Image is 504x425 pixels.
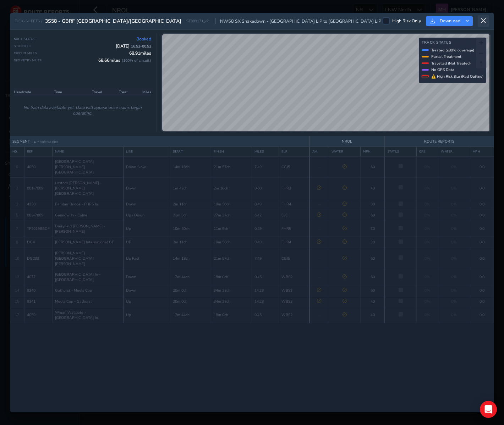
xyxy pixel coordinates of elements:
[170,156,211,177] td: 14m 18ch
[55,180,121,196] span: Lostock [PERSON_NAME] - [PERSON_NAME][GEOGRAPHIC_DATA]
[123,307,170,323] td: Up
[480,401,497,418] div: Open Intercom Messenger
[431,61,471,66] span: Travelled (Not Treated)
[422,40,483,45] h4: Track Status
[252,156,279,177] td: 7.49
[451,256,457,261] span: 0%
[123,156,170,177] td: Down Slow
[162,34,489,131] canvas: Map
[361,269,385,285] td: 60
[424,164,430,170] span: 0%
[55,202,98,207] span: Bamber Bridge - FHR5 Jn
[470,285,494,296] td: 0.0
[116,43,151,49] span: [DATE]
[252,210,279,221] td: 6.42
[451,274,457,280] span: 0%
[123,199,170,210] td: Down
[170,307,211,323] td: 17m 44ch
[170,296,211,307] td: 20m 0ch
[329,147,360,156] th: WATER
[252,248,279,269] td: 7.49
[361,156,385,177] td: 60
[211,296,252,307] td: 34m 22ch
[170,237,211,248] td: 2m 11ch
[438,147,470,156] th: WATER
[123,248,170,269] td: Up Fast
[170,177,211,199] td: 1m 42ch
[470,156,494,177] td: 0.0
[361,221,385,237] td: 30
[122,58,151,63] span: ( 100 % of circuit)
[211,199,252,210] td: 10m 50ch
[170,248,211,269] td: 14m 18ch
[451,186,457,191] span: 0%
[123,210,170,221] td: Up / Down
[211,248,252,269] td: 21m 57ch
[55,310,121,320] span: Wigan Wallgate - [GEOGRAPHIC_DATA] Jn
[279,296,309,307] td: WBS3
[211,177,252,199] td: 2m 10ch
[123,285,170,296] td: Down
[279,156,309,177] td: CGJ5
[317,274,321,280] span: —
[470,237,494,248] td: 0.0
[279,210,309,221] td: GJC
[123,177,170,199] td: Down
[252,177,279,199] td: 0.60
[451,239,457,245] span: 0%
[55,250,121,266] span: [PERSON_NAME][GEOGRAPHIC_DATA][PERSON_NAME]
[424,312,430,318] span: 0%
[55,272,121,282] span: [GEOGRAPHIC_DATA] Jn - [GEOGRAPHIC_DATA]
[76,88,104,96] th: Travel
[451,288,457,293] span: 0%
[98,57,151,63] span: 68.66 miles
[317,164,321,170] span: —
[424,226,430,231] span: 0%
[451,226,457,231] span: 0%
[170,221,211,237] td: 10m 50ch
[211,147,252,156] th: FINISH
[123,296,170,307] td: Up
[317,312,321,318] span: —
[52,147,123,156] th: NAME
[424,202,430,207] span: 0%
[470,177,494,199] td: 0.0
[279,221,309,237] td: FHR5
[451,164,457,170] span: 0%
[470,269,494,285] td: 0.0
[424,288,430,293] span: 0%
[279,237,309,248] td: FHR4
[470,307,494,323] td: 0.0
[317,256,321,261] span: —
[170,199,211,210] td: 2m 11ch
[170,210,211,221] td: 21m 3ch
[279,285,309,296] td: WBS3
[470,221,494,237] td: 0.0
[252,269,279,285] td: 0.45
[361,237,385,248] td: 30
[252,307,279,323] td: 0.45
[361,147,385,156] th: MPH
[211,156,252,177] td: 21m 57ch
[385,136,494,147] th: ROUTE REPORTS
[123,147,170,156] th: LINE
[424,256,430,261] span: 0%
[431,48,474,53] span: Treated (≥80% coverage)
[470,248,494,269] td: 0.0
[136,36,151,42] span: Booked
[211,269,252,285] td: 18m 0ch
[131,44,151,49] span: 16:53 - 00:53
[317,226,321,231] span: —
[361,248,385,269] td: 60
[252,199,279,210] td: 8.49
[279,199,309,210] td: FHR4
[470,199,494,210] td: 0.0
[211,285,252,296] td: 34m 22ch
[416,147,438,156] th: GPS
[279,177,309,199] td: FHR3
[470,296,494,307] td: 0.0
[211,307,252,323] td: 18m 0ch
[431,74,483,79] span: ⚠ High Risk Site (Red Outline)
[252,285,279,296] td: 14.28
[123,237,170,248] td: UP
